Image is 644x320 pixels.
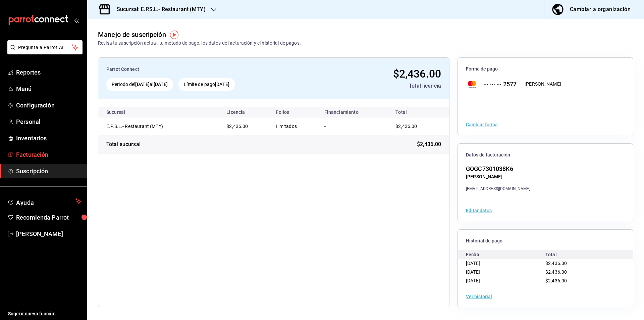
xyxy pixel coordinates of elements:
span: Historial de pago [466,238,625,244]
div: [PERSON_NAME] [525,81,561,88]
div: E.P.S.L.- Restaurant (MTY) [106,123,173,130]
div: GOGC7301038K6 [466,164,530,173]
div: Periodo del al [106,78,173,91]
th: Total [387,107,449,118]
th: Financiamiento [319,107,388,118]
span: $2,436.00 [545,269,567,275]
h3: Sucursal: E.P.S.L.- Restaurant (MTY) [111,5,206,13]
span: $2,436.00 [417,140,441,148]
div: Total licencia [317,82,441,90]
div: [DATE] [466,268,545,276]
img: Tooltip marker [170,31,178,39]
span: $2,436.00 [393,67,441,80]
th: Folios [270,107,319,118]
span: $2,436.00 [395,124,417,129]
span: Datos de facturación [466,152,625,158]
span: $2,436.00 [226,124,248,129]
button: Pregunta a Parrot AI [7,40,83,54]
span: Configuración [16,101,82,110]
strong: [DATE] [154,82,168,87]
div: [PERSON_NAME] [466,173,530,180]
span: Facturación [16,150,82,159]
div: [EMAIL_ADDRESS][DOMAIN_NAME] [466,186,530,192]
div: Parrot Connect [106,66,311,73]
button: open_drawer_menu [74,17,79,23]
a: Pregunta a Parrot AI [5,49,83,56]
span: Forma de pago [466,66,625,72]
div: Revisa tu suscripción actual, tu método de pago, los datos de facturación y el historial de pagos. [98,40,301,47]
th: Licencia [221,107,270,118]
div: Manejo de suscripción [98,30,166,40]
td: Ilimitados [270,118,319,135]
span: Suscripción [16,167,82,176]
div: Cambiar a organización [570,5,631,14]
span: Sugerir nueva función [8,310,82,317]
div: Límite de pago [178,78,235,91]
span: Pregunta a Parrot AI [18,44,72,51]
span: Reportes [16,68,82,77]
div: [DATE] [466,276,545,285]
span: Personal [16,117,82,126]
span: Inventarios [16,134,82,143]
span: [PERSON_NAME] [16,229,82,238]
td: - [319,118,388,135]
div: Fecha [466,250,545,259]
span: Menú [16,84,82,93]
div: Sucursal [106,109,143,115]
div: [DATE] [466,259,545,268]
strong: [DATE] [215,82,229,87]
button: Ver historial [466,294,492,299]
button: Cambiar forma [466,122,498,127]
span: Recomienda Parrot [16,213,82,222]
strong: [DATE] [135,82,150,87]
button: Editar datos [466,208,492,213]
div: Total [545,250,625,259]
span: $2,436.00 [545,278,567,283]
span: $2,436.00 [545,261,567,266]
div: ··· ··· ··· 2577 [478,80,517,89]
div: Total sucursal [106,140,141,148]
span: Ayuda [16,197,73,205]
